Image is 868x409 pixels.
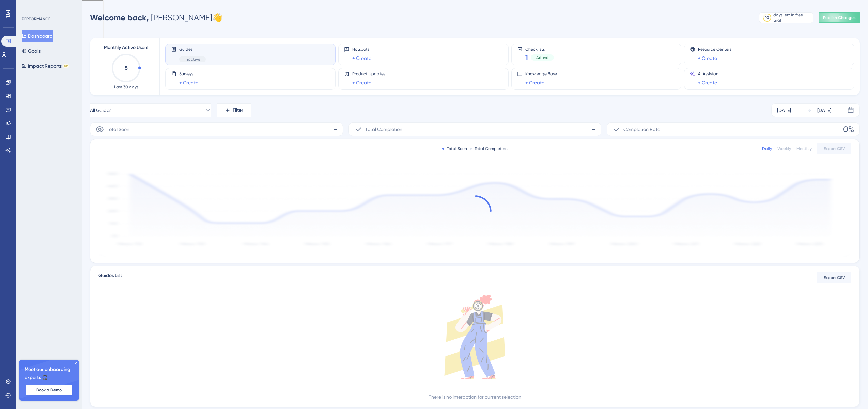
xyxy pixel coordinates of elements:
[185,56,200,62] span: Inactive
[536,55,548,60] span: Active
[22,60,69,72] button: Impact ReportsBETA
[698,79,717,87] a: + Create
[843,124,854,135] span: 0%
[90,106,111,114] span: All Guides
[796,146,812,151] div: Monthly
[591,124,595,135] span: -
[333,124,337,135] span: -
[179,71,198,77] span: Surveys
[352,47,371,52] span: Hotspots
[217,103,251,117] button: Filter
[817,143,851,154] button: Export CSV
[824,275,845,280] span: Export CSV
[352,71,385,77] span: Product Updates
[107,125,129,133] span: Total Seen
[429,393,521,401] div: There is no interaction for current selection
[442,146,467,151] div: Total Seen
[525,47,554,51] span: Checklists
[179,79,198,87] a: + Create
[823,15,856,20] span: Publish Changes
[623,125,660,133] span: Completion Rate
[36,387,62,393] span: Book a Demo
[525,53,528,62] span: 1
[22,16,50,22] div: PERFORMANCE
[352,79,371,87] a: + Create
[777,146,791,151] div: Weekly
[698,47,731,52] span: Resource Centers
[365,125,402,133] span: Total Completion
[777,106,791,114] div: [DATE]
[179,47,206,52] span: Guides
[765,15,769,20] div: 10
[90,103,211,117] button: All Guides
[90,13,149,22] span: Welcome back,
[698,54,717,62] a: + Create
[824,146,845,151] span: Export CSV
[773,12,811,23] div: days left in free trial
[525,79,544,87] a: + Create
[525,71,557,77] span: Knowledge Base
[698,71,720,77] span: AI Assistant
[125,65,128,71] text: 5
[114,84,138,90] span: Last 30 days
[98,272,122,284] span: Guides List
[22,45,41,57] button: Goals
[762,146,772,151] div: Daily
[104,44,148,52] span: Monthly Active Users
[25,365,74,382] span: Meet our onboarding experts 🎧
[819,12,860,23] button: Publish Changes
[22,30,53,42] button: Dashboard
[352,54,371,62] a: + Create
[26,385,72,395] button: Book a Demo
[470,146,508,151] div: Total Completion
[817,106,831,114] div: [DATE]
[90,12,222,23] div: [PERSON_NAME] 👋
[63,64,69,68] div: BETA
[233,106,243,114] span: Filter
[817,272,851,283] button: Export CSV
